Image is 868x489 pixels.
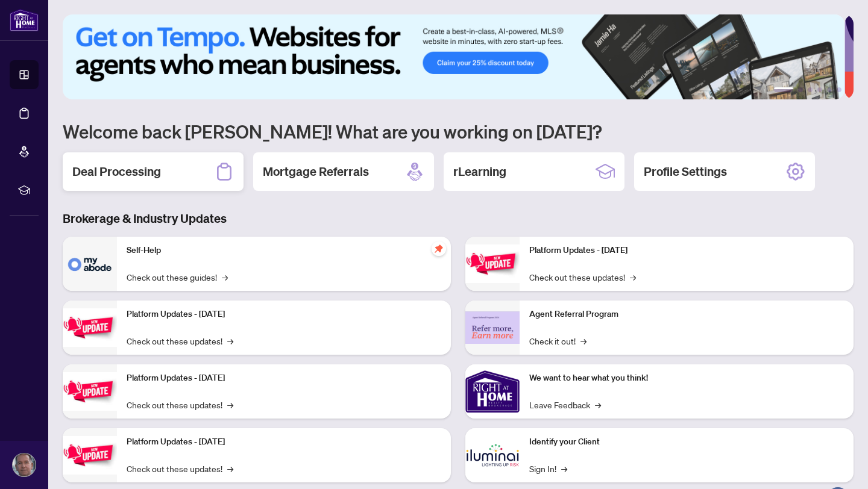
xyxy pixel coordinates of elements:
[10,9,39,31] img: logo
[827,87,832,92] button: 5
[63,120,854,143] h1: Welcome back [PERSON_NAME]! What are you working on [DATE]?
[529,270,636,284] a: Check out these updates!→
[13,453,36,476] img: Profile Icon
[529,334,587,347] a: Check it out!→
[453,163,506,180] h2: rLearning
[837,87,841,92] button: 6
[630,270,636,284] span: →
[529,372,844,385] p: We want to hear what you think!
[127,270,228,284] a: Check out these guides!→
[227,398,233,411] span: →
[561,462,567,475] span: →
[63,14,844,99] img: Slide 0
[798,87,803,92] button: 2
[222,270,228,284] span: →
[127,308,441,321] p: Platform Updates - [DATE]
[127,244,441,257] p: Self-Help
[465,311,520,344] img: Agent Referral Program
[63,436,117,474] img: Platform Updates - July 8, 2025
[127,372,441,385] p: Platform Updates - [DATE]
[465,364,520,419] img: We want to hear what you think!
[644,163,727,180] h2: Profile Settings
[529,435,844,449] p: Identify your Client
[63,210,854,227] h3: Brokerage & Industry Updates
[808,87,813,92] button: 3
[595,398,601,411] span: →
[820,447,856,483] button: Open asap
[63,237,117,291] img: Self-Help
[127,462,233,475] a: Check out these updates!→
[72,163,161,180] h2: Deal Processing
[465,428,520,482] img: Identify your Client
[127,334,233,347] a: Check out these updates!→
[227,462,233,475] span: →
[227,334,233,347] span: →
[127,435,441,449] p: Platform Updates - [DATE]
[127,398,233,411] a: Check out these updates!→
[465,244,520,282] img: Platform Updates - June 23, 2025
[63,308,117,346] img: Platform Updates - September 16, 2025
[529,462,567,475] a: Sign In!→
[432,241,446,256] span: pushpin
[529,398,601,411] a: Leave Feedback→
[529,244,844,257] p: Platform Updates - [DATE]
[263,163,369,180] h2: Mortgage Referrals
[529,308,844,321] p: Agent Referral Program
[774,87,793,92] button: 1
[63,372,117,410] img: Platform Updates - July 21, 2025
[817,87,822,92] button: 4
[580,334,587,347] span: →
